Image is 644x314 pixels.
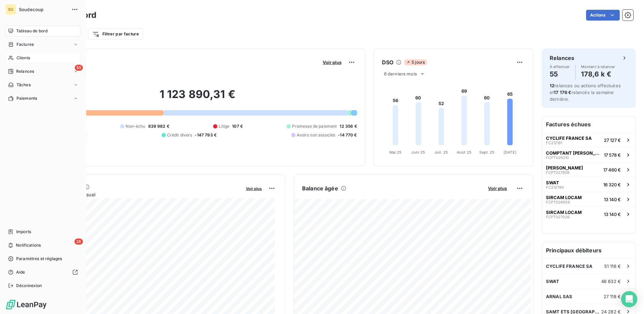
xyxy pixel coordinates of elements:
span: Voir plus [246,186,262,191]
span: 51 116 € [604,263,621,269]
span: relances ou actions effectuées et relancés la semaine dernière. [550,83,621,102]
span: -14 770 € [338,132,357,138]
span: Clients [17,55,30,61]
h6: Relances [550,54,574,62]
h6: DSO [382,58,393,66]
span: Tâches [17,82,31,88]
span: 12 [550,83,554,88]
span: 13 140 € [604,212,621,217]
tspan: Août 25 [457,150,472,155]
span: 26 [74,239,83,245]
span: SWAT [546,180,559,185]
span: FC212780 [546,185,564,189]
span: Imports [16,229,31,235]
span: Notifications [16,242,41,248]
span: FCPT026210 [546,156,569,160]
span: FC212191 [546,141,562,145]
span: [PERSON_NAME] [546,165,583,170]
button: Voir plus [321,59,344,65]
tspan: [DATE] [504,150,516,155]
tspan: Sept. 25 [479,150,494,155]
span: ARNAL SAS [546,294,572,299]
span: 17 578 € [604,152,621,158]
span: 12 356 € [340,123,357,129]
h4: 55 [550,69,570,80]
span: Factures [17,41,34,48]
button: SIRCAM LOCAMFCPT02665913 140 € [542,192,636,207]
span: 5 jours [404,59,427,65]
span: 16 320 € [603,182,621,187]
button: CYCLIFE FRANCE SAFC21219127 127 € [542,132,636,147]
span: Avoirs non associés [297,132,335,138]
span: Déconnexion [16,283,42,289]
button: SIRCAM LOCAMFCPT02702613 140 € [542,207,636,221]
span: 6 derniers mois [384,71,417,76]
span: Paramètres et réglages [16,256,62,262]
span: Voir plus [488,186,507,191]
span: Aide [16,269,25,275]
span: 27 127 € [604,137,621,143]
span: Paiements [17,95,37,101]
span: Montant à relancer [581,65,615,69]
tspan: Juil. 25 [434,150,448,155]
span: Voir plus [323,60,342,65]
span: CYCLIFE FRANCE SA [546,135,592,141]
h6: Principaux débiteurs [542,242,636,258]
span: 839 982 € [148,123,169,129]
tspan: Juin 25 [411,150,425,155]
a: Aide [5,267,80,278]
h4: 178,6 k € [581,69,615,80]
span: Chiffre d'affaires mensuel [38,191,241,198]
div: SO [5,4,16,15]
h6: Balance âgée [302,184,338,192]
img: Logo LeanPay [5,299,47,310]
span: SIRCAM LOCAM [546,210,582,215]
span: FCPT027806 [546,170,570,175]
button: SWATFC21278016 320 € [542,177,636,192]
span: Tableau de bord [16,28,47,34]
button: Filtrer par facture [88,29,143,39]
span: 55 [75,65,83,71]
span: CYCLIFE FRANCE SA [546,263,593,269]
span: 107 € [232,123,243,129]
button: Voir plus [244,185,264,191]
span: FCPT026659 [546,200,570,204]
tspan: Mai 25 [389,150,401,155]
button: Voir plus [486,185,509,191]
span: Litige [219,123,229,129]
span: -147 793 € [195,132,217,138]
span: 17 460 € [603,167,621,172]
span: Crédit divers [167,132,192,138]
span: Soudecoup [19,7,67,12]
span: COMPTANT [PERSON_NAME] [546,150,601,156]
span: 46 632 € [601,279,621,284]
span: À effectuer [550,65,570,69]
button: [PERSON_NAME]FCPT02780617 460 € [542,162,636,177]
span: Promesse de paiement [292,123,337,129]
span: SWAT [546,279,559,284]
span: Relances [16,68,34,74]
span: Non-échu [126,123,145,129]
button: Actions [586,10,620,21]
span: 27 118 € [604,294,621,299]
div: Open Intercom Messenger [621,291,637,307]
span: SIRCAM LOCAM [546,195,582,200]
h2: 1 123 890,31 € [38,88,357,108]
button: COMPTANT [PERSON_NAME]FCPT02621017 578 € [542,147,636,162]
span: 13 140 € [604,197,621,202]
h6: Factures échues [542,116,636,132]
span: FCPT027026 [546,215,570,219]
span: 17 176 € [554,90,571,95]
